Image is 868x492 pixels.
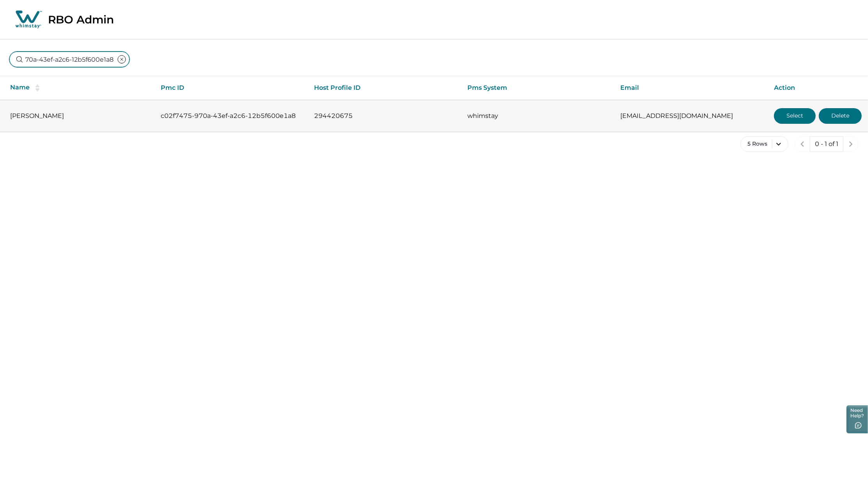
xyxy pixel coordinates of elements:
button: Delete [819,108,862,124]
p: [PERSON_NAME] [10,112,148,120]
th: Action [768,76,868,100]
button: sorting [30,84,45,92]
th: Email [614,76,768,100]
button: next page [843,136,859,152]
button: previous page [795,136,810,152]
button: 5 Rows [740,136,788,152]
p: whimstay [467,112,608,120]
p: RBO Admin [48,13,114,26]
th: Pms System [461,76,614,100]
th: Host Profile ID [308,76,461,100]
button: clear input [114,52,130,67]
p: 294420675 [314,112,455,120]
p: [EMAIL_ADDRESS][DOMAIN_NAME] [620,112,761,120]
button: Select [774,108,816,124]
p: 0 - 1 of 1 [815,140,838,148]
th: Pmc ID [154,76,308,100]
p: c02f7475-970a-43ef-a2c6-12b5f600e1a8 [161,112,302,120]
button: 0 - 1 of 1 [810,136,843,152]
input: Search by pmc name [9,52,130,67]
